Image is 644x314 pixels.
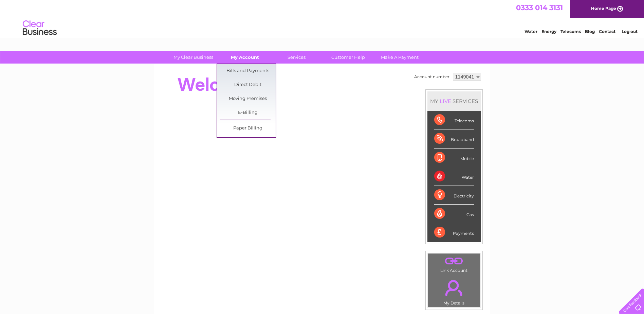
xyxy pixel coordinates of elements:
[220,78,276,92] a: Direct Debit
[372,51,428,64] a: Make A Payment
[220,122,276,135] a: Paper Billing
[428,253,480,275] td: Link Account
[541,29,556,34] a: Energy
[434,149,474,167] div: Mobile
[412,71,451,83] td: Account number
[430,276,478,300] a: .
[428,274,480,308] td: My Details
[434,129,474,148] div: Broadband
[430,255,478,267] a: .
[438,98,453,104] div: LIVE
[516,3,563,12] a: 0333 014 3131
[220,92,276,106] a: Moving Premises
[622,29,638,34] a: Log out
[217,51,273,64] a: My Account
[165,51,221,64] a: My Clear Business
[585,29,595,34] a: Blog
[22,18,57,38] img: logo.png
[320,51,376,64] a: Customer Help
[269,51,325,64] a: Services
[525,29,537,34] a: Water
[599,29,615,34] a: Contact
[434,167,474,186] div: Water
[560,29,581,34] a: Telecoms
[434,186,474,205] div: Electricity
[220,106,276,120] a: E-Billing
[427,91,481,111] div: MY SERVICES
[434,223,474,242] div: Payments
[162,4,483,33] div: Clear Business is a trading name of Verastar Limited (registered in [GEOGRAPHIC_DATA] No. 3667643...
[220,64,276,78] a: Bills and Payments
[434,111,474,129] div: Telecoms
[434,205,474,223] div: Gas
